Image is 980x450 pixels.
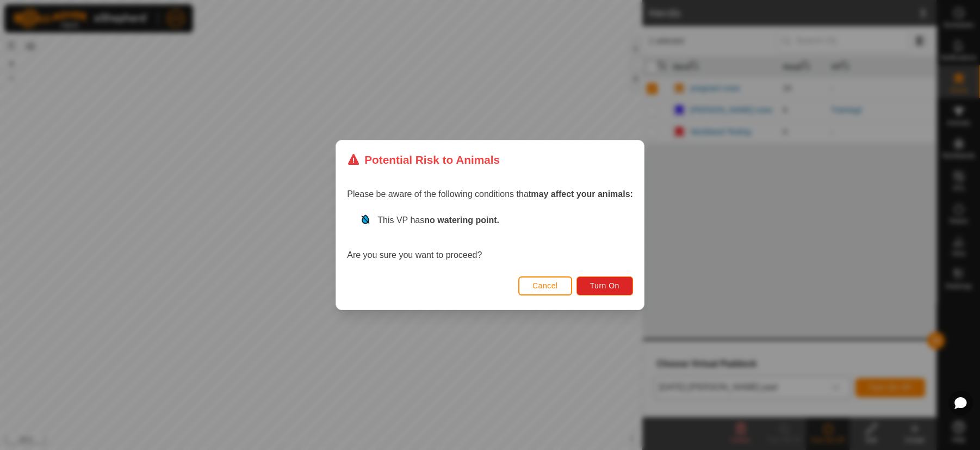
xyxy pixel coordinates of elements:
span: Please be aware of the following conditions that [347,189,633,199]
div: Are you sure you want to proceed? [347,214,633,262]
strong: no watering point. [424,215,499,225]
span: This VP has [377,215,499,225]
span: Cancel [532,281,558,290]
button: Cancel [518,276,572,295]
div: Potential Risk to Animals [347,151,500,168]
button: Turn On [576,276,633,295]
strong: may affect your animals: [531,189,633,199]
span: Turn On [590,281,619,290]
